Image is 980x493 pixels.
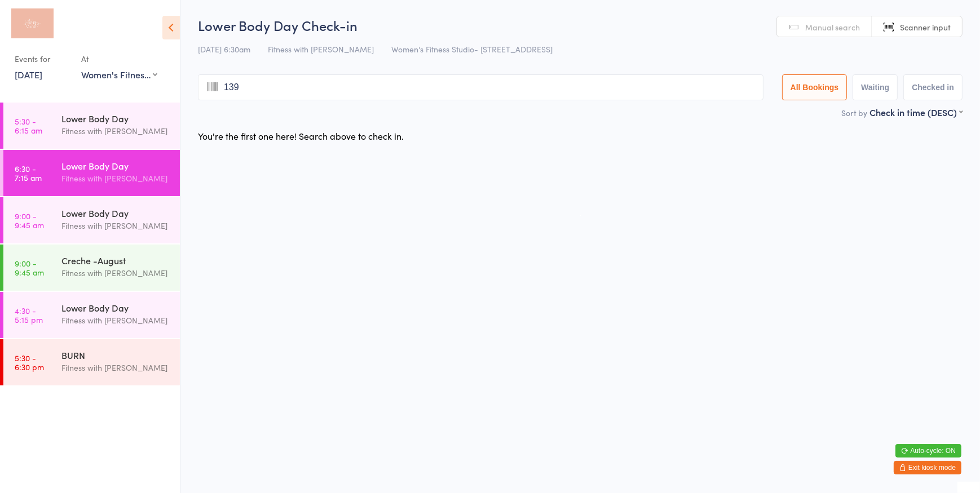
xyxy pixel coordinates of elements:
[3,292,180,338] a: 4:30 -5:15 pmLower Body DayFitness with [PERSON_NAME]
[61,349,170,361] div: BURN
[61,314,170,327] div: Fitness with [PERSON_NAME]
[894,461,961,474] button: Exit kiosk mode
[15,259,44,277] time: 9:00 - 9:45 am
[61,301,170,314] div: Lower Body Day
[198,16,963,34] h2: Lower Body Day Check-in
[869,106,963,118] div: Check in time (DESC)
[895,444,961,458] button: Auto-cycle: ON
[15,50,70,68] div: Events for
[15,68,42,81] a: [DATE]
[853,74,898,100] button: Waiting
[15,353,44,371] time: 5:30 - 6:30 pm
[15,117,42,135] time: 5:30 - 6:15 am
[81,50,157,68] div: At
[3,197,180,243] a: 9:00 -9:45 amLower Body DayFitness with [PERSON_NAME]
[903,74,963,100] button: Checked in
[841,107,867,118] label: Sort by
[391,43,553,55] span: Women's Fitness Studio- [STREET_ADDRESS]
[900,21,951,33] span: Scanner input
[61,159,170,172] div: Lower Body Day
[15,306,43,324] time: 4:30 - 5:15 pm
[3,245,180,291] a: 9:00 -9:45 amCreche -AugustFitness with [PERSON_NAME]
[805,21,860,33] span: Manual search
[268,43,374,55] span: Fitness with [PERSON_NAME]
[61,172,170,185] div: Fitness with [PERSON_NAME]
[61,361,170,374] div: Fitness with [PERSON_NAME]
[15,164,42,182] time: 6:30 - 7:15 am
[61,207,170,219] div: Lower Body Day
[198,130,404,142] div: You're the first one here! Search above to check in.
[3,150,180,196] a: 6:30 -7:15 amLower Body DayFitness with [PERSON_NAME]
[11,8,54,38] img: Fitness with Zoe
[81,68,157,81] div: Women's Fitness Studio- [STREET_ADDRESS]
[15,211,44,229] time: 9:00 - 9:45 am
[198,43,250,55] span: [DATE] 6:30am
[782,74,847,100] button: All Bookings
[61,254,170,267] div: Creche -August
[198,74,763,100] input: Search
[3,103,180,149] a: 5:30 -6:15 amLower Body DayFitness with [PERSON_NAME]
[61,125,170,137] div: Fitness with [PERSON_NAME]
[61,219,170,232] div: Fitness with [PERSON_NAME]
[61,267,170,279] div: Fitness with [PERSON_NAME]
[61,112,170,125] div: Lower Body Day
[3,339,180,385] a: 5:30 -6:30 pmBURNFitness with [PERSON_NAME]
